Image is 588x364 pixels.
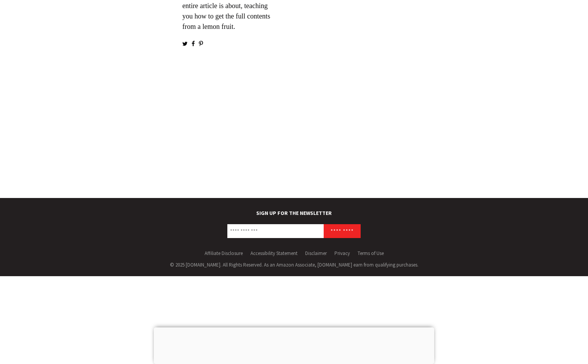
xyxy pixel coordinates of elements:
[358,250,384,257] a: Terms of Use
[250,250,297,257] a: Accessibility Statement
[154,327,434,362] iframe: Advertisement
[334,250,350,257] a: Privacy
[63,86,525,194] iframe: Advertisement
[63,261,525,269] div: © 2025 [DOMAIN_NAME]. All Rights Reserved. As an Amazon Associate, [DOMAIN_NAME] earn from qualif...
[205,250,243,257] a: Affiliate Disclosure
[305,250,327,257] a: Disclaimer
[63,210,525,220] label: SIGN UP FOR THE NEWSLETTER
